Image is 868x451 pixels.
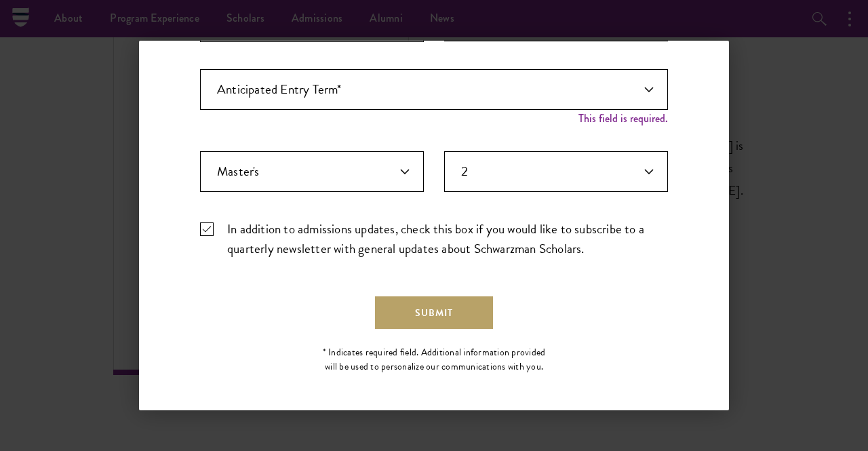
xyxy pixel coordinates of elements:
div: Highest Level of Degree?* [200,151,424,192]
label: In addition to admissions updates, check this box if you would like to subscribe to a quarterly n... [200,219,668,258]
button: Submit [375,296,493,329]
div: Anticipated Entry Term* [200,69,668,124]
div: * Indicates required field. Additional information provided will be used to personalize our commu... [317,345,551,374]
div: Years of Post Graduation Experience?* [444,151,668,192]
div: Check this box to receive a quarterly newsletter with general updates about Schwarzman Scholars. [200,219,668,258]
